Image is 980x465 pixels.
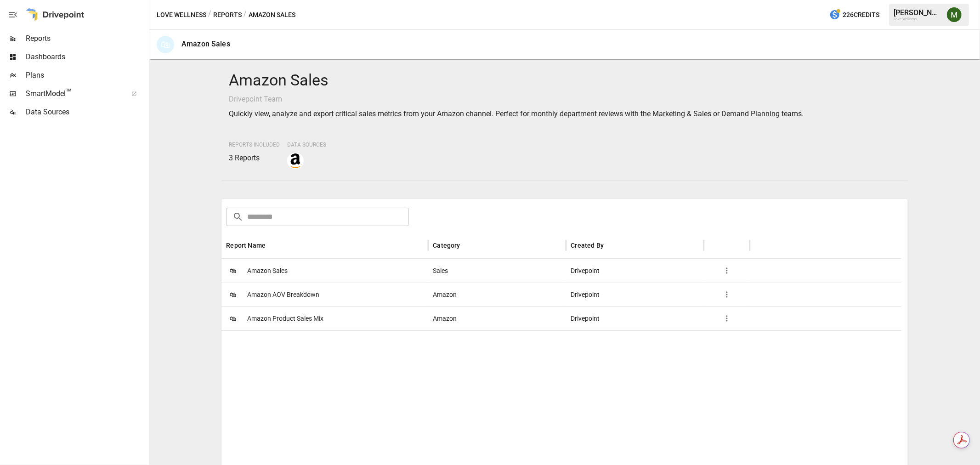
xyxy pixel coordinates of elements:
span: Dashboards [26,51,147,62]
span: Plans [26,70,147,81]
div: Amazon [428,306,566,330]
div: [PERSON_NAME] [894,8,941,17]
img: Meredith Lacasse [947,7,962,22]
button: 226Credits [826,6,883,23]
span: 🛍 [226,312,240,325]
div: / [244,9,247,21]
div: 🛍 [157,36,174,53]
h4: Amazon Sales [229,71,900,90]
span: Amazon AOV Breakdown [247,283,319,306]
div: Drivepoint [566,283,704,306]
span: Reports [26,33,147,44]
div: Sales [428,259,566,283]
div: Amazon Sales [181,40,230,48]
div: Drivepoint [566,306,704,330]
span: SmartModel [26,88,121,99]
span: Data Sources [287,142,326,148]
span: ™ [66,87,72,98]
button: Sort [605,239,617,252]
p: Drivepoint Team [229,94,900,105]
div: Created By [571,242,604,249]
button: Meredith Lacasse [941,2,967,28]
button: Sort [461,239,474,252]
div: / [208,9,211,21]
span: 226 Credits [843,9,879,21]
span: Data Sources [26,107,147,118]
div: Amazon [428,283,566,306]
button: Love Wellness [157,9,206,21]
div: Report Name [226,242,266,249]
p: Quickly view, analyze and export critical sales metrics from your Amazon channel. Perfect for mon... [229,108,900,119]
span: Amazon Product Sales Mix [247,307,323,330]
button: Sort [266,239,279,252]
span: 🛍 [226,288,240,301]
div: Category [433,242,460,249]
span: 🛍 [226,264,240,278]
span: Reports Included [229,142,280,148]
img: amazon [288,153,303,168]
div: Love Wellness [894,17,941,21]
button: Reports [213,9,242,21]
div: Drivepoint [566,259,704,283]
p: 3 Reports [229,153,280,164]
span: Amazon Sales [247,259,288,283]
